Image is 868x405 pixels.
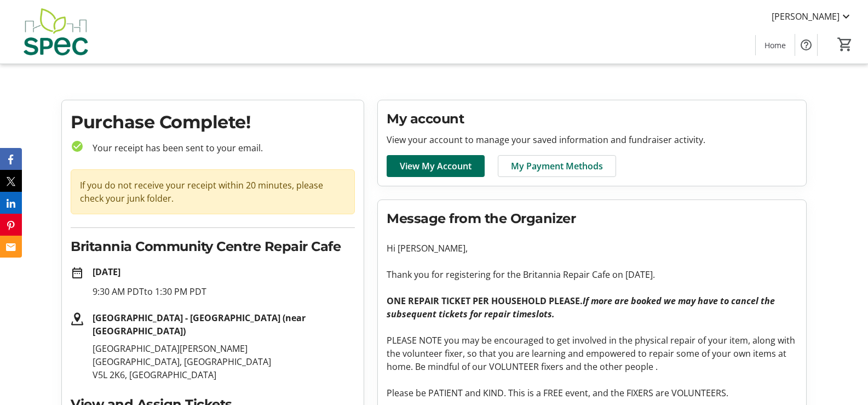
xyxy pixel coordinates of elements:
p: 9:30 AM PDT to 1:30 PM PDT [93,285,355,298]
p: [GEOGRAPHIC_DATA][PERSON_NAME] [GEOGRAPHIC_DATA], [GEOGRAPHIC_DATA] V5L 2K6, [GEOGRAPHIC_DATA] [93,342,355,381]
img: SPEC's Logo [7,4,104,59]
span: View My Account [400,159,472,173]
h2: Britannia Community Centre Repair Cafe [71,237,355,256]
p: View your account to manage your saved information and fundraiser activity. [387,133,797,146]
strong: [GEOGRAPHIC_DATA] - [GEOGRAPHIC_DATA] (near [GEOGRAPHIC_DATA]) [93,312,306,337]
span: Please be PATIENT and KIND. This is a FREE event, and the FIXERS are VOLUNTEERS. [387,387,728,399]
strong: [DATE] [93,266,120,278]
strong: ONE REPAIR TICKET PER HOUSEHOLD PLEASE. [387,295,775,307]
span: Home [764,39,786,51]
em: If more are booked we may have to cancel the [583,295,775,307]
mat-icon: check_circle [71,140,84,153]
a: Home [756,35,795,55]
a: My Payment Methods [498,155,616,177]
div: If you do not receive your receipt within 20 minutes, please check your junk folder. [71,169,355,214]
em: subsequent tickets for repair timeslots. [387,308,555,320]
h1: Purchase Complete! [71,109,355,135]
span: My Payment Methods [511,159,603,173]
mat-icon: date_range [71,266,84,279]
a: View My Account [387,155,485,177]
span: PLEASE NOTE you may be encouraged to get involved in the physical repair of your item, along with... [387,334,795,373]
span: [PERSON_NAME] [772,10,840,23]
p: Your receipt has been sent to your email. [84,141,355,155]
h2: My account [387,109,797,129]
button: [PERSON_NAME] [763,8,861,25]
p: Thank you for registering for the Britannia Repair Cafe on [DATE]. [387,268,797,281]
p: Hi [PERSON_NAME], [387,242,797,255]
button: Help [795,34,817,56]
button: Cart [835,35,855,54]
h2: Message from the Organizer [387,209,797,229]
